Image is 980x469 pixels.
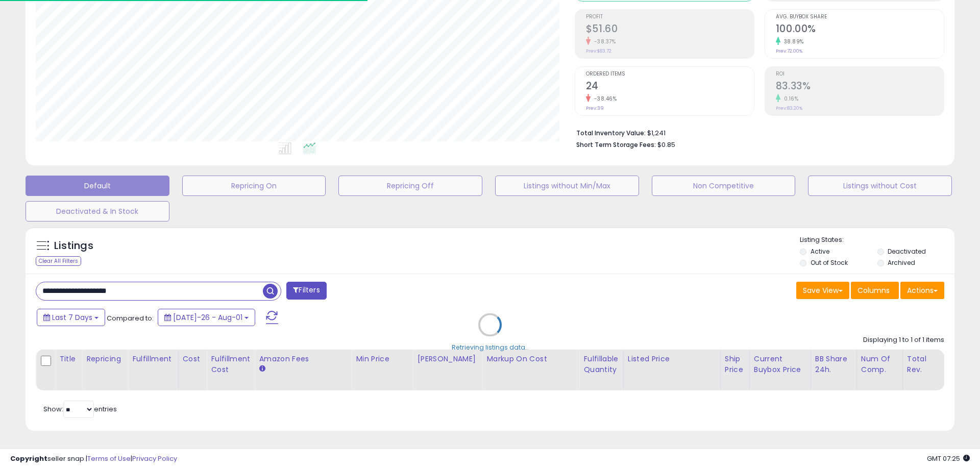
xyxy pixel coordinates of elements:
[586,80,754,94] h2: 24
[495,176,639,196] button: Listings without Min/Max
[776,105,802,111] small: Prev: 83.20%
[576,129,646,137] b: Total Inventory Value:
[652,176,796,196] button: Non Competitive
[808,176,952,196] button: Listings without Cost
[586,105,604,111] small: Prev: 39
[780,38,804,45] small: 38.89%
[586,14,754,20] span: Profit
[776,71,944,77] span: ROI
[10,454,177,464] div: seller snap | |
[780,95,799,103] small: 0.16%
[576,140,656,149] b: Short Term Storage Fees:
[87,454,131,463] a: Terms of Use
[776,80,944,94] h2: 83.33%
[182,176,326,196] button: Repricing On
[338,176,482,196] button: Repricing Off
[26,176,169,196] button: Default
[657,140,675,150] span: $0.85
[452,342,528,352] div: Retrieving listings data..
[132,454,177,463] a: Privacy Policy
[576,126,937,138] li: $1,241
[586,23,754,37] h2: $51.60
[591,95,617,103] small: -38.46%
[776,48,802,54] small: Prev: 72.00%
[776,23,944,37] h2: 100.00%
[776,14,944,20] span: Avg. Buybox Share
[26,201,169,221] button: Deactivated & In Stock
[586,71,754,77] span: Ordered Items
[10,454,47,463] strong: Copyright
[586,48,611,54] small: Prev: $83.72
[591,38,616,45] small: -38.37%
[927,454,970,463] span: 2025-08-10 07:25 GMT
